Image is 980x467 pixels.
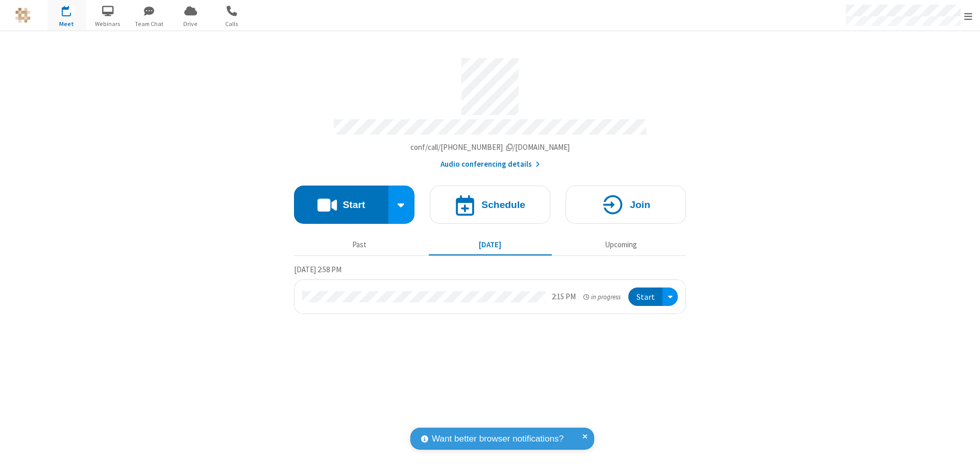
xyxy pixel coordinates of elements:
[429,235,552,254] button: [DATE]
[410,142,570,152] span: Copy my meeting room link
[342,200,365,210] h4: Start
[410,142,570,153] button: Copy my meeting room linkCopy my meeting room link
[47,19,86,29] span: Meet
[294,265,341,274] span: [DATE] 2:58 PM
[559,235,682,254] button: Upcoming
[294,264,686,315] section: Today's Meetings
[130,19,168,29] span: Team Chat
[552,291,576,303] div: 2:15 PM
[566,186,686,224] button: Join
[388,186,415,224] div: Start conference options
[432,432,563,446] span: Want better browser notifications?
[430,186,550,224] button: Schedule
[663,288,678,306] div: Open menu
[15,8,31,23] img: QA Selenium DO NOT DELETE OR CHANGE
[954,440,972,460] iframe: Chat
[213,19,251,29] span: Calls
[440,159,540,170] button: Audio conferencing details
[583,292,621,302] em: in progress
[69,6,76,13] div: 1
[294,186,388,224] button: Start
[171,19,210,29] span: Drive
[481,200,525,210] h4: Schedule
[89,19,127,29] span: Webinars
[628,288,663,306] button: Start
[630,200,650,210] h4: Join
[294,50,686,170] section: Account details
[298,235,421,254] button: Past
